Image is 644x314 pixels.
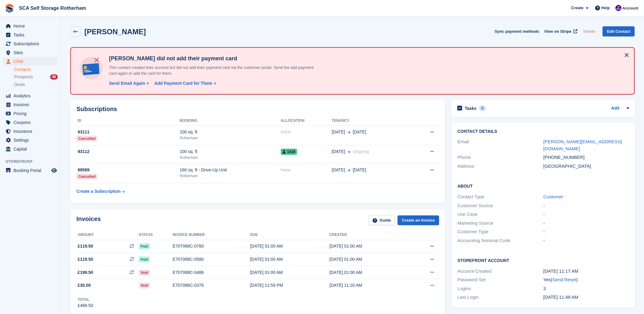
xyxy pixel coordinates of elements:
a: menu [3,136,58,144]
div: Total [78,297,93,302]
span: ( ) [551,277,578,282]
div: Add Payment Card for Them [154,80,212,87]
span: CRM [13,57,50,66]
span: [DATE] [332,148,345,155]
a: Add Payment Card for Them [152,80,217,87]
div: [DATE] 11:20 AM [329,282,408,289]
span: Invoices [13,100,50,109]
a: menu [3,22,58,30]
span: Sites [13,48,50,57]
span: £30.00 [78,282,91,289]
div: - [543,220,629,227]
button: Delete [581,26,598,36]
a: menu [3,48,58,57]
img: no-card-linked-e7822e413c904bf8b177c4d89f31251c4716f9871600ec3ca5bfc59e148c83f4.svg [78,55,104,81]
a: Contacts [14,67,58,73]
div: Phone [458,154,543,161]
div: Yes [543,276,629,283]
a: menu [3,57,58,66]
a: Send Reset [553,277,576,282]
h2: Contact Details [458,129,629,134]
h2: About [458,183,629,189]
span: Void [139,282,150,289]
div: E707088C-0376 [173,282,250,289]
th: ID [76,116,180,126]
a: Deals [14,81,58,88]
span: Pricing [13,109,50,118]
div: [DATE] 01:00 AM [329,256,408,263]
span: [DATE] [353,129,366,135]
time: 2025-07-11 10:48:09 UTC [543,294,579,300]
div: None [281,129,332,135]
h2: Subscriptions [76,106,439,113]
div: Email [458,138,543,152]
div: 100 sq. ft [180,129,281,135]
span: [DATE] [332,167,345,173]
div: - [543,202,629,209]
a: Preview store [50,167,58,174]
div: 88589 [76,167,180,173]
div: Password Set [458,276,543,283]
div: - [543,228,629,235]
div: 93111 [76,129,180,135]
div: Cancelled [76,136,98,142]
div: Logins [458,285,543,292]
h2: [PERSON_NAME] [84,28,146,36]
a: Create an Invoice [398,215,439,226]
a: View on Stripe [542,26,579,36]
th: Invoice number [173,230,250,240]
a: Create a Subscription [76,186,125,197]
div: Use Case [458,211,543,218]
p: This contact created their account but did not add their payment card via the customer portal. Se... [107,65,321,77]
div: [PHONE_NUMBER] [543,154,629,161]
a: menu [3,118,58,127]
div: Customer Source [458,202,543,209]
span: 1418 [281,149,297,155]
span: Deals [14,82,25,88]
th: Allocation [281,116,332,126]
a: menu [3,166,58,175]
div: [DATE] 01:00 AM [329,243,408,249]
div: E707088C-0580 [173,256,250,263]
span: Create [571,5,583,11]
a: Customer [543,194,563,199]
div: Contact Type [458,193,543,200]
th: Tenancy [332,116,412,126]
a: menu [3,39,58,48]
div: [DATE] 01:00 AM [250,269,330,276]
div: Customer Type [458,228,543,235]
span: Settings [13,136,50,144]
div: Create a Subscription [76,188,121,195]
a: SCA Self Storage Rotherham [17,3,89,13]
div: [DATE] 11:17 AM [543,268,629,275]
div: E707088C-0760 [173,243,250,249]
a: Guide [369,215,396,226]
a: menu [3,127,58,136]
span: Booking Portal [13,166,50,175]
span: Ongoing [353,149,369,154]
span: £119.50 [78,256,93,263]
div: Rotherham [180,155,281,160]
a: menu [3,145,58,153]
div: Address [458,163,543,170]
span: Paid [139,243,150,249]
h2: Storefront Account [458,257,629,263]
span: [DATE] [353,167,366,173]
div: 100 sq. ft [180,148,281,155]
span: £119.50 [78,243,93,249]
span: Analytics [13,92,50,100]
div: None [281,167,332,173]
div: - [543,211,629,218]
img: Kelly Neesham [616,5,622,11]
span: Coupons [13,118,50,127]
a: Add [611,105,620,112]
span: Prospects [14,74,33,80]
span: Home [13,22,50,30]
div: [DATE] 01:00 AM [329,269,408,276]
a: [PERSON_NAME][EMAIL_ADDRESS][DOMAIN_NAME] [543,139,622,151]
a: menu [3,92,58,100]
span: Account [623,5,638,11]
th: Due [250,230,330,240]
span: Help [602,5,610,11]
th: Booking [180,116,281,126]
